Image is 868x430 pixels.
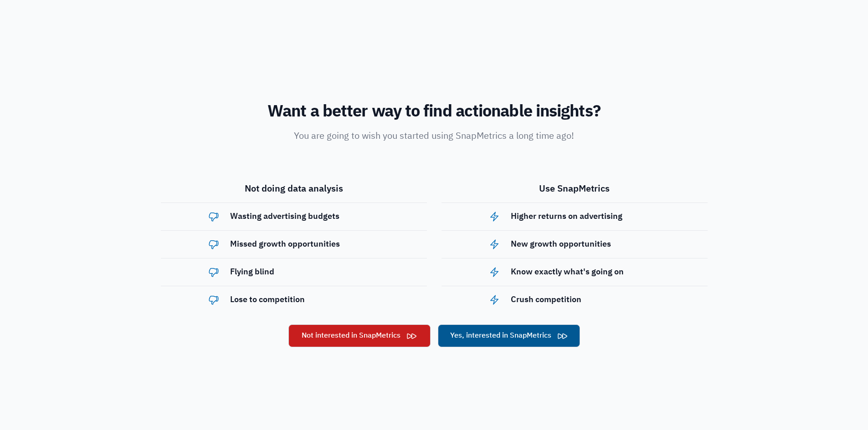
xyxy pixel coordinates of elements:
h3: Know exactly what's going on [511,266,624,278]
button: Yes, interested in SnapMetrics [438,324,580,347]
h3: Flying blind [230,266,274,278]
button: Not interested in SnapMetrics [288,324,431,347]
h2: Want a better way to find actionable insights? [259,102,609,122]
h3: Wasting advertising budgets [230,210,339,223]
h3: Not doing data analysis [161,182,427,195]
h3: Higher returns on advertising [511,210,622,223]
p: You are going to wish you started using SnapMetrics a long time ago! [259,130,609,142]
h3: Lose to competition [230,293,305,306]
h3: Missed growth opportunities [230,238,340,251]
h3: Crush competition [511,293,581,306]
h3: New growth opportunities [511,238,611,251]
h3: Use SnapMetrics [442,182,708,195]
